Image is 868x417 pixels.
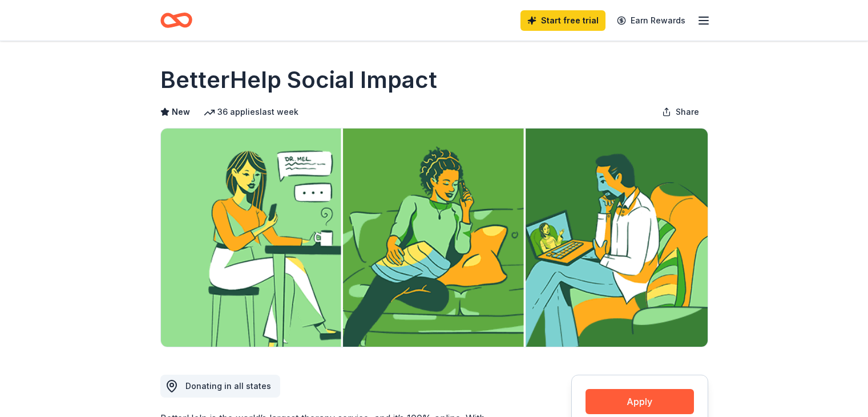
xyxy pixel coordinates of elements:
a: Start free trial [520,10,605,31]
h1: BetterHelp Social Impact [160,64,437,96]
button: Share [653,101,708,123]
div: 36 applies last week [204,105,298,119]
button: Apply [586,389,694,414]
span: Donating in all states [185,381,271,391]
img: Image for BetterHelp Social Impact [161,129,708,347]
a: Home [160,7,192,34]
a: Earn Rewards [610,10,692,31]
span: New [172,105,190,119]
span: Share [676,105,699,119]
